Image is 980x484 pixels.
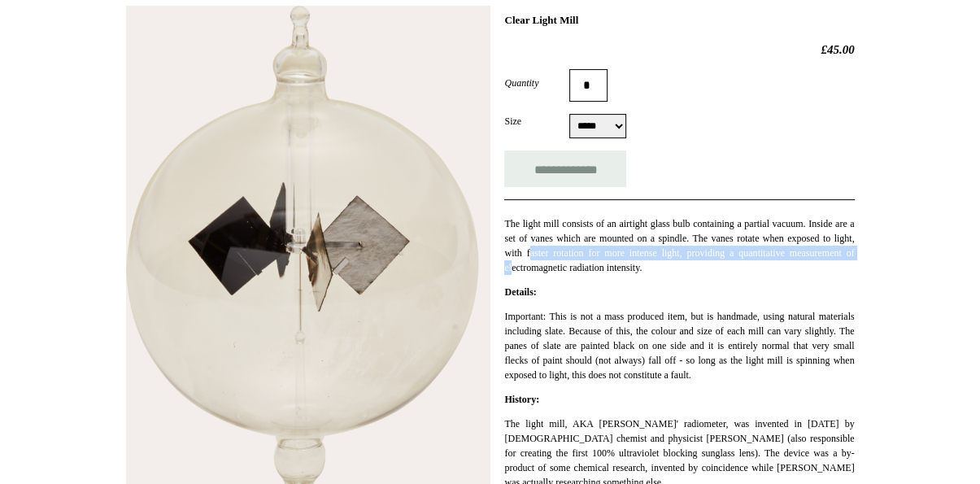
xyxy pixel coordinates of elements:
label: Quantity [504,76,569,90]
h1: Clear Light Mill [504,14,854,27]
strong: History: [504,394,539,405]
p: Important: This is not a mass produced item, but is handmade, using natural materials including s... [504,309,854,382]
strong: Details: [504,286,536,298]
label: Size [504,114,569,129]
h2: £45.00 [504,42,854,57]
p: The light mill consists of an airtight glass bulb containing a partial vacuum. Inside are a set o... [504,216,854,275]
